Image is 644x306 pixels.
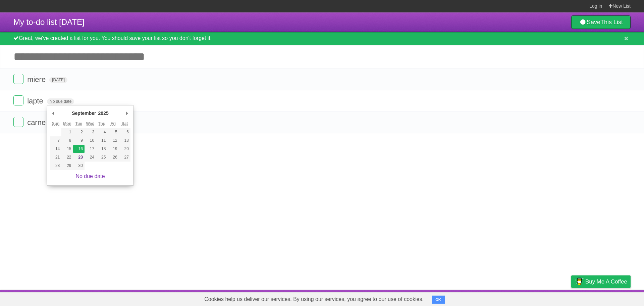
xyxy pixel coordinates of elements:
abbr: Wednesday [86,121,94,126]
button: 8 [61,136,73,145]
button: 7 [50,136,61,145]
a: Buy me a coffee [571,275,631,288]
a: About [482,292,496,304]
button: 6 [119,128,130,136]
a: Privacy [562,292,580,304]
abbr: Tuesday [75,121,82,126]
button: 21 [50,153,61,162]
button: 22 [61,153,73,162]
button: OK [432,296,445,304]
button: 3 [85,128,96,136]
button: 29 [61,162,73,170]
button: 12 [107,136,119,145]
span: miere [27,75,47,84]
button: 16 [73,145,85,153]
abbr: Sunday [52,121,60,126]
b: This List [600,19,623,26]
button: 17 [85,145,96,153]
span: [DATE] [49,77,67,83]
button: 18 [96,145,107,153]
abbr: Thursday [98,121,105,126]
button: 2 [73,128,85,136]
abbr: Friday [111,121,116,126]
label: Done [13,74,23,84]
button: 9 [73,136,85,145]
button: 14 [50,145,61,153]
span: My to-do list [DATE] [13,17,85,27]
a: Suggest a feature [588,292,631,304]
button: Previous Month [50,108,57,118]
button: 23 [73,153,85,162]
label: Done [13,95,23,105]
button: 11 [96,136,107,145]
a: Terms [540,292,554,304]
button: 24 [85,153,96,162]
button: 1 [61,128,73,136]
abbr: Monday [63,121,71,126]
abbr: Saturday [121,121,128,126]
button: Next Month [124,108,130,118]
button: 5 [107,128,119,136]
a: Developers [504,292,531,304]
button: 26 [107,153,119,162]
div: 2025 [97,108,110,118]
span: No due date [47,98,74,104]
button: 25 [96,153,107,162]
button: 4 [96,128,107,136]
button: 13 [119,136,130,145]
button: 27 [119,153,130,162]
span: Buy me a coffee [585,276,627,288]
a: SaveThis List [571,15,631,29]
img: Buy me a coffee [575,276,584,287]
button: 19 [107,145,119,153]
button: 10 [85,136,96,145]
span: Cookies help us deliver our services. By using our services, you agree to our use of cookies. [198,293,430,306]
div: September [71,108,97,118]
label: Done [13,117,23,127]
button: 30 [73,162,85,170]
button: 20 [119,145,130,153]
span: carne [27,118,47,127]
button: 15 [61,145,73,153]
a: No due date [75,173,105,179]
button: 28 [50,162,61,170]
span: lapte [27,97,45,105]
